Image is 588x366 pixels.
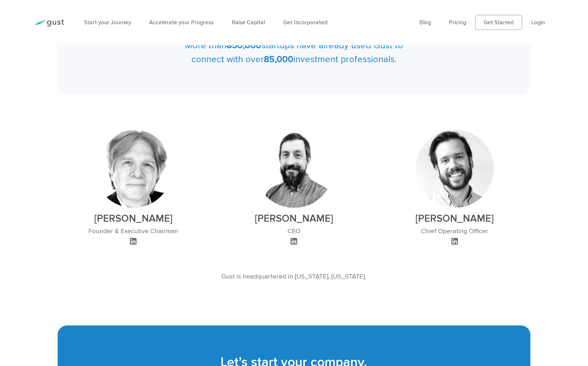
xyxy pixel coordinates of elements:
img: Gust Logo [34,19,64,27]
p: More than startups have already used Gust to connect with over investment professionals. [73,39,515,66]
h3: CEO [255,227,333,235]
img: David Rose [94,130,172,208]
h2: [PERSON_NAME] [88,213,178,225]
a: Start your Journey [84,19,131,26]
a: Pricing [449,19,466,26]
a: Get Incorporated [283,19,328,26]
a: Get Started [475,15,522,30]
strong: 850,000 [227,40,261,51]
strong: 85,000 [264,54,293,65]
img: Ryan Nash [416,130,494,208]
a: Login [531,19,545,26]
h2: [PERSON_NAME] [255,213,333,225]
h2: [PERSON_NAME] [415,213,494,225]
h3: Founder & Executive Chairman [88,227,178,235]
h3: Chief Operating Officer [415,227,494,235]
a: Accelerate your Progress [149,19,214,26]
img: Peter Swan [255,130,333,208]
a: Raise Capital [232,19,265,26]
a: Blog [419,19,431,26]
p: Gust is headquartered in [US_STATE], [US_STATE]. [73,272,515,282]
